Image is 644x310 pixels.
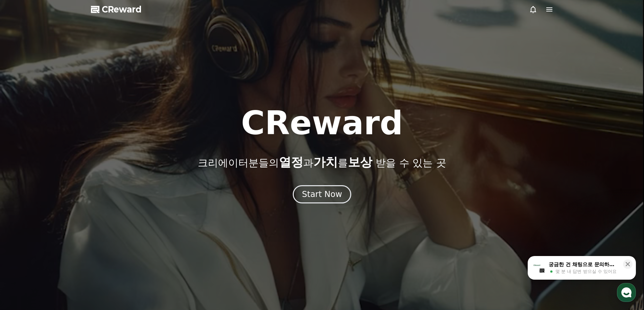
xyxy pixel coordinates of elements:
button: Start Now [293,185,351,203]
span: 가치 [313,155,338,169]
div: Start Now [302,189,342,200]
h1: CReward [241,107,403,139]
p: 크리에이터분들의 과 를 받을 수 있는 곳 [198,156,446,169]
span: CReward [102,4,142,15]
a: Start Now [293,192,351,198]
span: 열정 [279,155,303,169]
span: 보상 [348,155,372,169]
a: CReward [91,4,142,15]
